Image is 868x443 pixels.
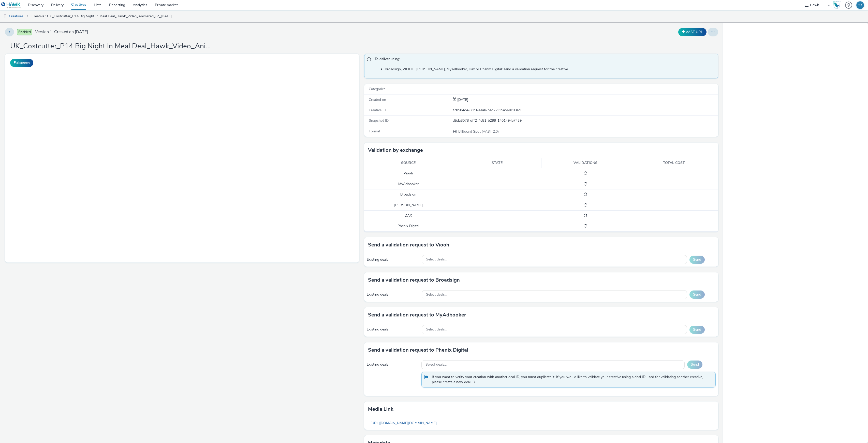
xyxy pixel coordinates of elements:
[368,311,466,319] h3: Send a validation request to MyAdbooker
[364,221,453,231] td: Phenix Digital
[35,29,88,35] span: Version 1 - Created on [DATE]
[10,59,33,67] button: Fullscreen
[369,97,386,102] span: Created on
[364,158,453,168] th: Source
[425,363,447,367] span: Select deals...
[364,200,453,210] td: [PERSON_NAME]
[689,290,705,299] button: Send
[630,158,718,168] th: Total cost
[858,1,863,9] div: HK
[368,146,423,154] h3: Validation by exchange
[385,67,715,72] li: Broadsign, VIOOH, [PERSON_NAME], MyAdbooker, Dax or Phenix Digital: send a validation request for...
[369,118,389,123] span: Snapshot ID
[678,28,707,36] button: VAST URL
[456,97,468,102] span: [DATE]
[368,405,393,413] h3: Media link
[367,292,419,297] div: Existing deals
[833,1,843,9] a: Hawk Academy
[833,1,841,9] img: Hawk Academy
[3,14,8,19] img: dooh
[364,168,453,179] td: Viooh
[369,87,386,91] span: Categories
[29,10,174,22] a: Creative : UK_Costcutter_P14 Big Night In Meal Deal_Hawk_Video_Animated_6"_[DATE]
[368,418,439,428] a: [URL][DOMAIN_NAME][DOMAIN_NAME]
[375,57,713,63] span: To deliver using:
[687,361,702,369] button: Send
[689,326,705,334] button: Send
[1,2,21,8] img: undefined Logo
[367,257,419,262] div: Existing deals
[364,211,453,221] td: DAX
[426,327,447,332] span: Select deals...
[426,293,447,297] span: Select deals...
[453,158,541,168] th: State
[367,362,419,367] div: Existing deals
[453,118,718,123] div: d5da8078-dff2-4e81-b299-1401494e7439
[677,28,708,36] div: Duplicate the creative as a VAST URL
[368,346,468,354] h3: Send a validation request to Phenix Digital
[368,241,449,249] h3: Send a validation request to Viooh
[367,327,419,332] div: Existing deals
[10,41,214,51] h1: UK_Costcutter_P14 Big Night In Meal Deal_Hawk_Video_Animated_6"_[DATE]
[369,129,380,134] span: Format
[541,158,630,168] th: Validations
[456,97,468,102] div: Creation 07 October 2025, 12:17
[369,108,386,113] span: Creative ID
[426,257,447,262] span: Select deals...
[458,129,499,134] span: Billboard Spot (VAST 2.0)
[368,276,460,284] h3: Send a validation request to Broadsign
[17,29,32,35] span: Enabled
[689,256,705,264] button: Send
[364,179,453,189] td: MyAdbooker
[432,375,710,385] span: If you want to verify your creation with another deal ID, you must duplicate it. If you would lik...
[364,189,453,200] td: Broadsign
[453,108,718,113] div: f7b584c4-83f3-4eab-b4c2-115a560c03ad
